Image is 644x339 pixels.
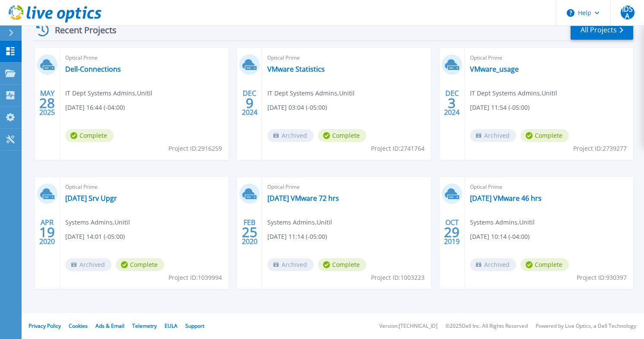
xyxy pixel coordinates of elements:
[39,216,55,248] div: APR 2020
[65,194,117,203] a: [DATE] Srv Upgr
[65,89,152,98] span: IT Dept Systems Admins , Unitil
[65,53,223,63] span: Optical Prime
[185,322,204,329] a: Support
[267,53,425,63] span: Optical Prime
[371,273,425,282] span: Project ID: 1003223
[65,218,130,227] span: Systems Admins , Unitil
[520,129,569,142] span: Complete
[246,99,254,107] span: 9
[267,194,339,203] a: [DATE] VMware 72 hrs
[470,232,530,241] span: [DATE] 10:14 (-04:00)
[577,273,627,282] span: Project ID: 930397
[95,322,124,329] a: Ads & Email
[65,129,114,142] span: Complete
[65,232,125,241] span: [DATE] 14:01 (-05:00)
[267,182,425,192] span: Optical Prime
[444,228,460,236] span: 29
[267,65,325,73] a: VMware Statistics
[371,144,425,153] span: Project ID: 2741764
[168,144,222,153] span: Project ID: 2916259
[318,129,366,142] span: Complete
[520,258,569,271] span: Complete
[242,228,257,236] span: 25
[267,129,314,142] span: Archived
[39,99,55,107] span: 28
[65,182,223,192] span: Optical Prime
[39,228,55,236] span: 19
[29,322,61,329] a: Privacy Policy
[241,87,258,119] div: DEC 2024
[33,19,128,41] div: Recent Projects
[116,258,164,271] span: Complete
[39,87,55,119] div: MAY 2025
[241,216,258,248] div: FEB 2020
[470,194,542,203] a: [DATE] VMware 46 hrs
[470,218,535,227] span: Systems Admins , Unitil
[470,103,530,112] span: [DATE] 11:54 (-05:00)
[448,99,456,107] span: 3
[65,103,125,112] span: [DATE] 16:44 (-04:00)
[444,216,460,248] div: OCT 2019
[445,323,528,329] li: © 2025 Dell Inc. All Rights Reserved
[573,144,627,153] span: Project ID: 2739277
[571,20,633,40] a: All Projects
[318,258,366,271] span: Complete
[470,258,516,271] span: Archived
[621,6,634,19] span: IDSA
[536,323,636,329] li: Powered by Live Optics, a Dell Technology
[470,53,628,63] span: Optical Prime
[267,232,327,241] span: [DATE] 11:14 (-05:00)
[165,322,178,329] a: EULA
[379,323,438,329] li: Version: [TECHNICAL_ID]
[470,65,519,73] a: VMware_usage
[470,89,557,98] span: IT Dept Systems Admins , Unitil
[444,87,460,119] div: DEC 2024
[69,322,88,329] a: Cookies
[132,322,157,329] a: Telemetry
[267,103,327,112] span: [DATE] 03:04 (-05:00)
[267,89,355,98] span: IT Dept Systems Admins , Unitil
[65,65,121,73] a: Dell-Connections
[470,182,628,192] span: Optical Prime
[470,129,516,142] span: Archived
[267,258,314,271] span: Archived
[168,273,222,282] span: Project ID: 1039994
[267,218,332,227] span: Systems Admins , Unitil
[65,258,111,271] span: Archived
